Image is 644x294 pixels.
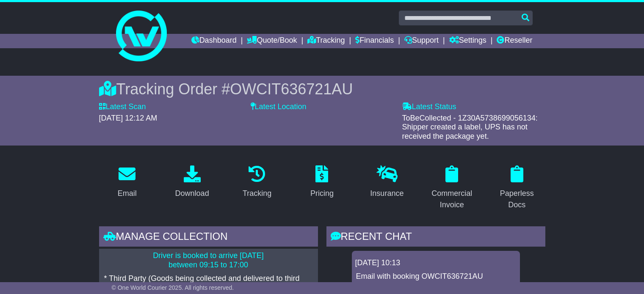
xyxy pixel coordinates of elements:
a: Support [404,34,439,48]
span: ToBeCollected - 1Z30A5738699056134: Shipper created a label, UPS has not received the package yet. [402,114,538,140]
div: Download [175,188,209,199]
div: Paperless Docs [494,188,539,211]
label: Latest Scan [99,102,146,112]
a: Settings [449,34,486,48]
a: Tracking [237,162,277,202]
label: Latest Status [402,102,456,112]
span: © One World Courier 2025. All rights reserved. [112,284,234,291]
div: Tracking [243,188,271,199]
a: Paperless Docs [489,162,545,214]
label: Latest Location [251,102,307,112]
div: Pricing [310,188,334,199]
div: Tracking Order # [99,80,545,98]
a: Pricing [305,162,339,202]
div: Email [118,188,137,199]
a: Financials [355,34,394,48]
a: Commercial Invoice [424,162,480,214]
span: OWCIT636721AU [230,80,353,98]
div: Commercial Invoice [429,188,475,211]
span: [DATE] 12:12 AM [99,114,158,122]
a: Reseller [497,34,532,48]
div: RECENT CHAT [326,226,545,249]
a: Quote/Book [247,34,297,48]
a: Email [112,162,142,202]
a: Download [170,162,215,202]
a: Tracking [307,34,345,48]
a: Dashboard [191,34,237,48]
div: [DATE] 10:13 [355,258,517,268]
p: Driver is booked to arrive [DATE] between 09:15 to 17:00 [104,251,313,269]
a: Insurance [365,162,409,202]
div: Insurance [370,188,404,199]
div: Manage collection [99,226,318,249]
